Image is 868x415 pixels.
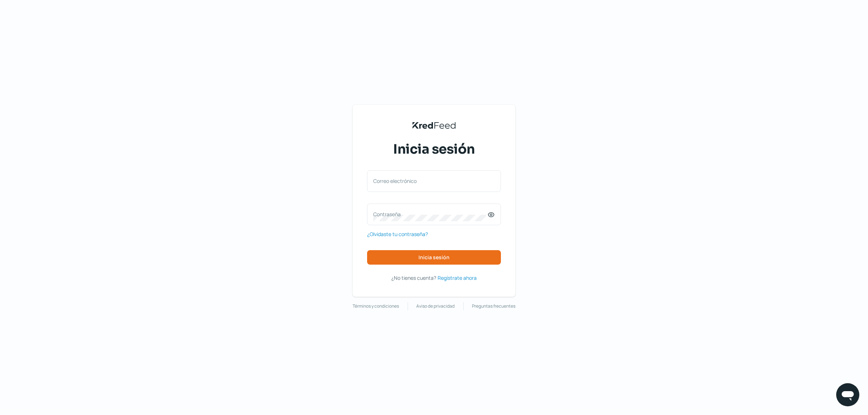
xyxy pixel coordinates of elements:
label: Correo electrónico [373,177,488,184]
a: Regístrate ahora [438,273,477,282]
a: ¿Olvidaste tu contraseña? [367,230,428,239]
a: Aviso de privacidad [416,302,455,310]
span: Inicia sesión [418,255,450,260]
a: Preguntas frecuentes [472,302,515,310]
span: ¿No tienes cuenta? [391,274,436,281]
label: Contraseña [373,211,488,218]
span: Inicia sesión [393,140,475,158]
a: Términos y condiciones [353,302,399,310]
button: Inicia sesión [367,250,501,265]
img: chatIcon [841,388,855,402]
